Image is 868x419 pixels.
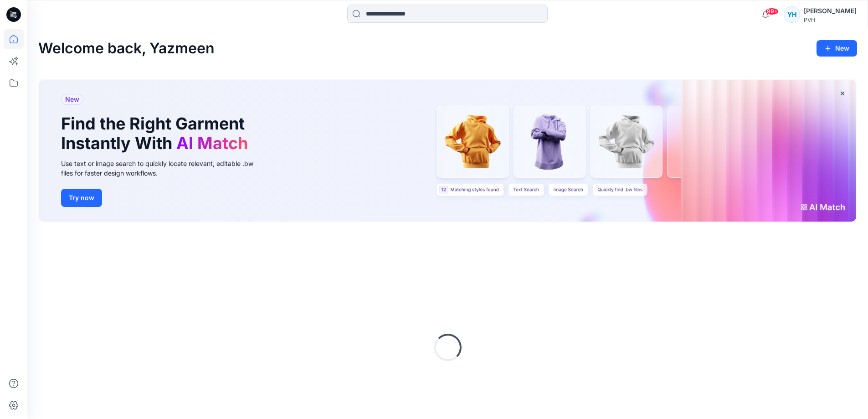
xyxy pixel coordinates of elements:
[765,8,779,15] span: 99+
[38,40,215,57] h2: Welcome back, Yazmeen
[65,94,79,105] span: New
[61,114,252,153] h1: Find the Right Garment Instantly With
[61,189,102,207] button: Try now
[784,6,800,23] div: YH
[817,40,857,57] button: New
[804,5,857,16] div: [PERSON_NAME]
[804,16,857,23] div: PVH
[176,133,248,153] span: AI Match
[61,159,266,178] div: Use text or image search to quickly locate relevant, editable .bw files for faster design workflows.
